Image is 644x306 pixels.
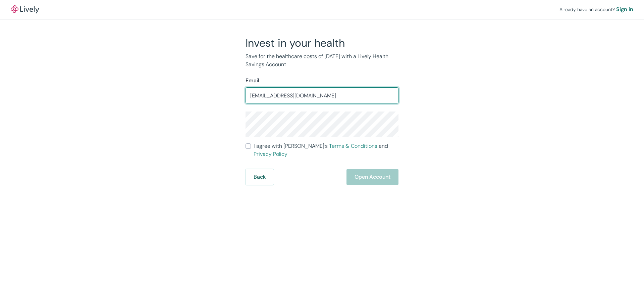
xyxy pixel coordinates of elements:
div: Already have an account? [559,5,633,13]
label: Email [246,77,259,85]
a: Privacy Policy [254,150,287,158]
a: Sign in [616,5,633,13]
a: Terms & Conditions [329,142,377,149]
button: Back [246,169,274,185]
a: LivelyLively [11,5,39,13]
h2: Invest in your health [246,36,398,50]
p: Save for the healthcare costs of [DATE] with a Lively Health Savings Account [246,52,398,69]
img: Lively [11,5,39,13]
span: I agree with [PERSON_NAME]’s and [254,142,398,158]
